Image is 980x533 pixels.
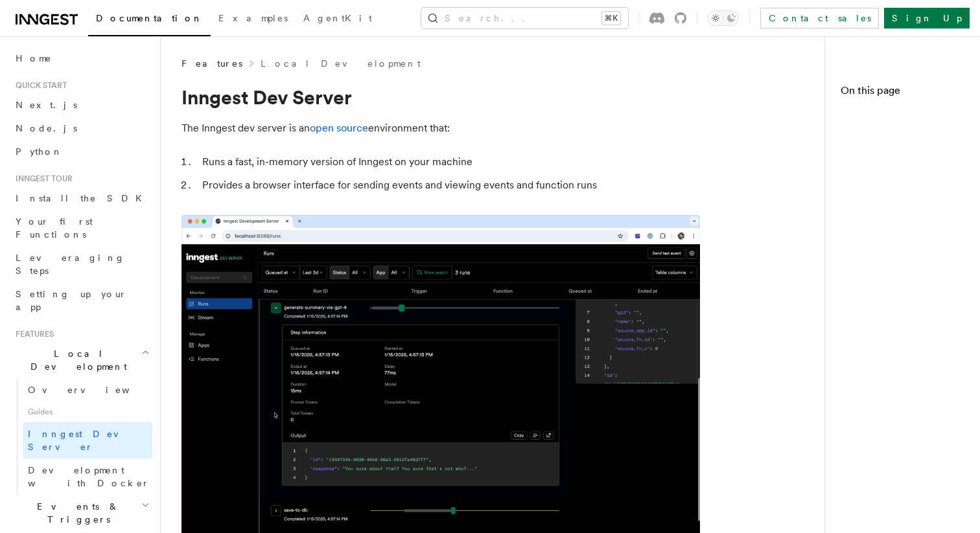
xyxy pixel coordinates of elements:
button: Search...⌘K [421,8,628,28]
a: Documentation [88,4,211,36]
span: Setting up your app [16,289,127,312]
span: Features [181,57,242,70]
a: Node.js [10,117,152,140]
a: Inngest Dev Server [23,422,152,459]
span: Python [16,146,63,157]
a: Setting up your app [10,282,152,319]
span: Your first Functions [16,216,93,240]
a: Home [10,47,152,70]
a: Local Development [261,57,421,70]
span: Examples [218,13,288,23]
span: Inngest tour [10,174,73,184]
a: Overview [23,378,152,402]
span: Inngest Dev Server [28,429,139,452]
span: Documentation [96,13,203,23]
span: Install the SDK [16,193,150,203]
a: Leveraging Steps [10,246,152,282]
span: AgentKit [303,13,372,23]
p: The Inngest dev server is an environment that: [181,119,700,137]
span: Home [16,52,52,65]
a: Sign Up [884,8,970,28]
div: Local Development [10,378,152,495]
span: Events & Triggers [10,500,141,526]
button: Events & Triggers [10,495,152,531]
a: Examples [211,4,296,35]
span: Features [10,329,54,339]
kbd: ⌘K [602,12,620,25]
span: Next.js [16,100,77,110]
button: Toggle dark mode [708,10,739,26]
a: Install the SDK [10,187,152,210]
a: Next.js [10,93,152,117]
a: AgentKit [296,4,380,35]
a: Your first Functions [10,210,152,246]
a: Contact sales [760,8,879,28]
li: Runs a fast, in-memory version of Inngest on your machine [198,153,700,171]
span: Local Development [10,347,141,373]
h1: Inngest Dev Server [181,85,700,109]
span: Guides [23,402,152,422]
h4: On this page [841,83,964,104]
span: Overview [28,385,161,395]
a: Development with Docker [23,459,152,495]
li: Provides a browser interface for sending events and viewing events and function runs [198,176,700,194]
button: Local Development [10,342,152,378]
a: open source [310,122,368,134]
a: Python [10,140,152,163]
span: Development with Docker [28,465,150,488]
span: Leveraging Steps [16,253,125,276]
span: Node.js [16,123,77,133]
span: Quick start [10,80,67,91]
